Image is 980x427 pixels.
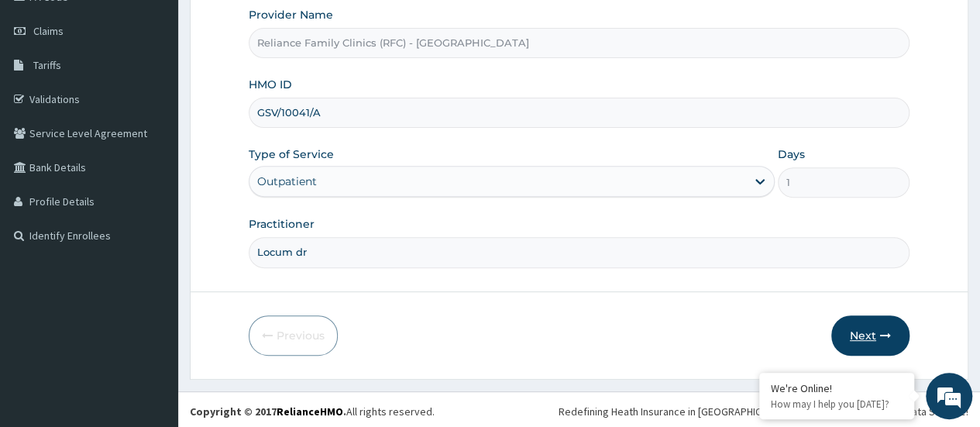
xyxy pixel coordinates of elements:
span: Tariffs [33,58,61,72]
span: Claims [33,24,64,38]
label: HMO ID [249,77,292,92]
div: Chat with us now [81,87,260,107]
input: Enter Name [249,237,910,267]
strong: Copyright © 2017 . [190,405,346,418]
textarea: Type your message and hit 'Enter' [8,272,295,326]
div: Minimize live chat window [254,8,291,45]
a: RelianceHMO [277,405,343,418]
div: Outpatient [257,174,317,189]
label: Provider Name [249,7,333,22]
div: Redefining Heath Insurance in [GEOGRAPHIC_DATA] using Telemedicine and Data Science! [559,404,968,419]
label: Type of Service [249,146,334,162]
div: We're Online! [771,381,903,395]
button: Previous [249,315,338,356]
img: d_794563401_company_1708531726252_794563401 [29,77,63,116]
label: Days [778,146,805,162]
input: Enter HMO ID [249,98,910,128]
button: Next [831,315,910,356]
label: Practitioner [249,216,315,232]
span: We're online! [90,119,214,276]
p: How may I help you today? [771,398,903,411]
